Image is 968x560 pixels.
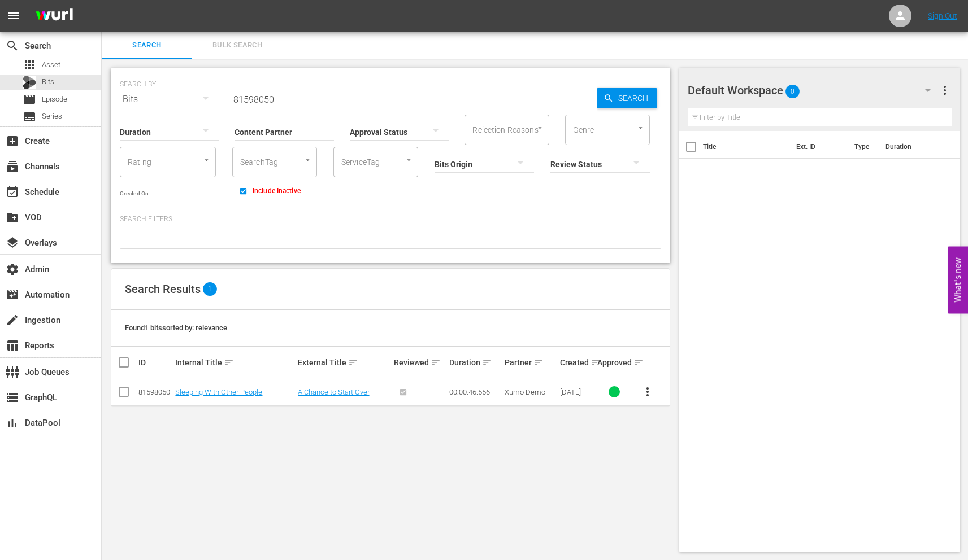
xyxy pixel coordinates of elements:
[6,313,19,327] span: Ingestion
[635,123,646,133] button: Open
[42,94,67,105] span: Episode
[42,59,60,71] span: Asset
[6,185,19,199] span: Schedule
[298,388,370,396] a: A Chance to Start Over
[614,88,657,108] span: Search
[938,84,952,97] span: more_vert
[6,391,19,404] span: GraphQL
[688,75,941,106] div: Default Workspace
[482,357,492,368] span: sort
[449,356,501,369] div: Duration
[535,123,545,133] button: Open
[591,357,601,368] span: sort
[560,388,593,396] div: [DATE]
[138,358,172,367] div: ID
[634,378,661,405] button: more_vert
[175,388,262,396] a: Sleeping With Other People
[23,58,36,72] span: Asset
[201,155,212,165] button: Open
[6,416,19,430] span: DataPool
[403,155,414,165] button: Open
[175,356,294,369] div: Internal Title
[6,262,19,276] span: Admin
[533,357,544,368] span: sort
[108,39,185,52] span: Search
[224,357,234,368] span: sort
[27,3,81,29] img: ans4CAIJ8jUAAAAAAAAAAAAAAAAAAAAAAAAgQb4GAAAAAAAAAAAAAAAAAAAAAAAAJMjXAAAAAAAAAAAAAAAAAAAAAAAAgAT5G...
[7,9,20,23] span: menu
[23,93,36,106] span: Episode
[394,356,446,369] div: Reviewed
[23,110,36,124] span: Series
[597,88,657,108] button: Search
[848,131,879,163] th: Type
[505,388,545,396] span: Xumo Demo
[505,356,557,369] div: Partner
[785,80,800,103] span: 0
[120,84,219,115] div: Bits
[641,385,654,399] span: more_vert
[138,388,172,396] div: 81598050
[6,134,19,148] span: Create
[203,282,217,296] span: 1
[6,211,19,224] span: VOD
[703,131,789,163] th: Title
[125,323,227,332] span: Found 1 bits sorted by: relevance
[928,11,957,20] a: Sign Out
[879,131,947,163] th: Duration
[449,388,501,396] div: 00:00:46.556
[6,39,19,53] span: Search
[6,339,19,352] span: Reports
[789,131,848,163] th: Ext. ID
[6,365,19,379] span: Job Queues
[302,155,313,165] button: Open
[199,39,276,52] span: Bulk Search
[348,357,358,368] span: sort
[120,215,661,224] p: Search Filters:
[597,356,631,369] div: Approved
[948,247,968,314] button: Open Feedback Widget
[431,357,441,368] span: sort
[298,356,390,369] div: External Title
[560,356,593,369] div: Created
[42,111,62,122] span: Series
[6,288,19,301] span: Automation
[6,160,19,173] span: Channels
[6,236,19,250] span: Overlays
[23,76,36,89] div: Bits
[125,282,201,296] span: Search Results
[253,186,301,196] span: Include Inactive
[42,76,54,88] span: Bits
[938,77,952,104] button: more_vert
